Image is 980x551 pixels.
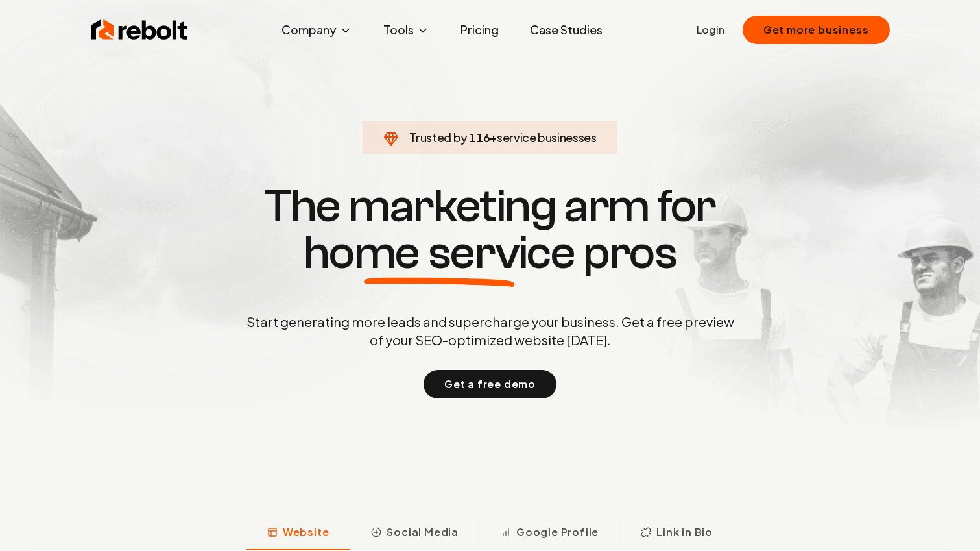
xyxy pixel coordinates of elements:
button: Link in Bio [619,517,734,550]
span: Website [283,524,329,540]
button: Company [271,17,363,43]
a: Pricing [450,17,509,43]
span: 116 [469,129,490,147]
button: Social Media [350,517,479,550]
button: Get a free demo [424,370,556,398]
span: + [490,130,497,145]
span: Google Profile [516,524,599,540]
a: Login [697,22,724,38]
a: Case Studies [520,17,613,43]
p: Start generating more leads and supercharge your business. Get a free preview of your SEO-optimiz... [244,313,737,349]
span: home service [304,230,575,276]
span: service businesses [497,130,597,145]
h1: The marketing arm for pros [179,183,802,276]
span: Trusted by [409,130,467,145]
span: Social Media [387,524,459,540]
button: Tools [373,17,440,43]
img: Rebolt Logo [91,17,188,43]
button: Google Profile [479,517,619,550]
span: Link in Bio [656,524,713,540]
button: Website [246,517,350,550]
button: Get more business [743,16,890,44]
